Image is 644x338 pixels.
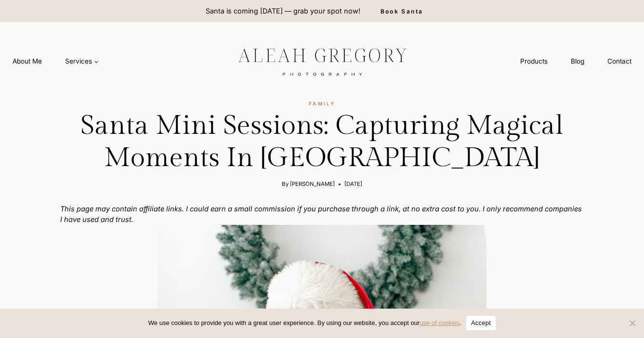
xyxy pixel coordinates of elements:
[509,52,643,70] nav: Secondary Navigation
[509,52,559,70] a: Products
[65,56,99,66] span: Services
[53,52,110,70] a: Services
[60,205,582,224] em: This page may contain affiliate links. I could earn a small commission if you purchase through a ...
[290,181,335,187] a: [PERSON_NAME]
[596,52,643,70] a: Contact
[206,6,360,16] p: Santa is coming [DATE] — grab your spot now!
[148,318,461,328] span: We use cookies to provide you with a great user experience. By using our website, you accept our .
[627,318,637,328] span: No
[559,52,596,70] a: Blog
[466,316,496,330] button: Accept
[344,180,362,188] time: [DATE]
[1,52,53,70] a: About Me
[282,180,289,188] span: By
[309,101,335,106] a: Family
[1,52,110,70] nav: Primary Navigation
[60,110,584,174] h1: Santa Mini Sessions: Capturing Magical Moments in [GEOGRAPHIC_DATA]
[214,41,431,81] img: aleah gregory logo
[420,319,460,326] a: use of cookies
